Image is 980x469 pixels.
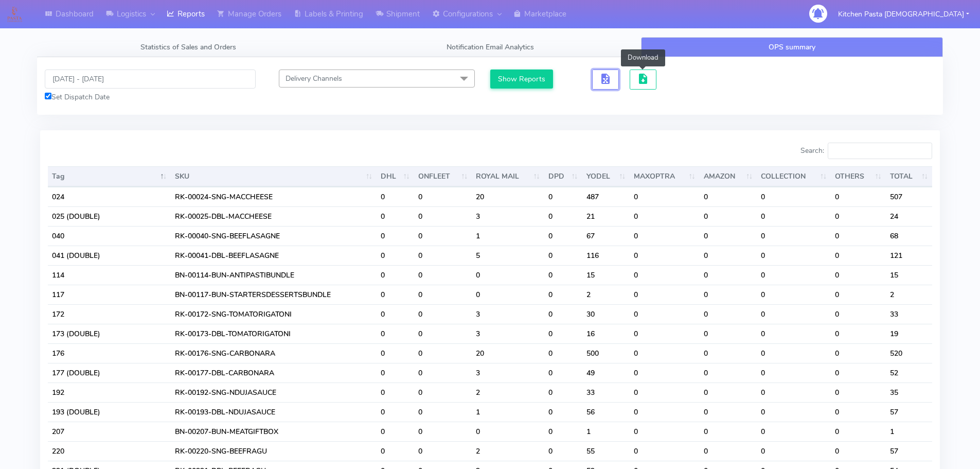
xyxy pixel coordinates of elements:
[830,4,977,25] button: Kitchen Pasta [DEMOGRAPHIC_DATA]
[544,206,582,226] td: 0
[582,441,630,461] td: 55
[171,206,377,226] td: RK-00025-DBL-MACCHEESE
[377,324,414,343] td: 0
[48,422,171,441] td: 207
[472,383,544,402] td: 2
[472,206,544,226] td: 3
[377,187,414,206] td: 0
[472,246,544,265] td: 5
[544,402,582,422] td: 0
[831,383,885,402] td: 0
[472,304,544,324] td: 3
[414,343,472,363] td: 0
[757,166,831,187] th: COLLECTION : activate to sort column ascending
[757,402,831,422] td: 0
[630,285,699,304] td: 0
[414,383,472,402] td: 0
[582,226,630,246] td: 67
[582,324,630,343] td: 16
[414,402,472,422] td: 0
[886,324,932,343] td: 19
[377,422,414,441] td: 0
[48,206,171,226] td: 025 (DOUBLE)
[700,441,757,461] td: 0
[472,402,544,422] td: 1
[831,304,885,324] td: 0
[377,206,414,226] td: 0
[48,304,171,324] td: 172
[700,343,757,363] td: 0
[45,92,256,102] div: Set Dispatch Date
[630,422,699,441] td: 0
[544,285,582,304] td: 0
[414,285,472,304] td: 0
[828,143,932,159] input: Search:
[630,402,699,422] td: 0
[831,285,885,304] td: 0
[630,187,699,206] td: 0
[700,383,757,402] td: 0
[700,363,757,383] td: 0
[377,383,414,402] td: 0
[831,206,885,226] td: 0
[831,187,885,206] td: 0
[544,363,582,383] td: 0
[700,402,757,422] td: 0
[582,265,630,285] td: 15
[472,265,544,285] td: 0
[414,246,472,265] td: 0
[544,324,582,343] td: 0
[700,304,757,324] td: 0
[490,70,554,89] button: Show Reports
[48,441,171,461] td: 220
[831,226,885,246] td: 0
[544,383,582,402] td: 0
[700,324,757,343] td: 0
[757,246,831,265] td: 0
[886,343,932,363] td: 520
[831,363,885,383] td: 0
[472,441,544,461] td: 2
[700,265,757,285] td: 0
[757,187,831,206] td: 0
[171,383,377,402] td: RK-00192-SNG-NDUJASAUCE
[171,363,377,383] td: RK-00177-DBL-CARBONARA
[414,226,472,246] td: 0
[377,166,414,187] th: DHL : activate to sort column ascending
[757,226,831,246] td: 0
[544,304,582,324] td: 0
[171,422,377,441] td: BN-00207-BUN-MEATGIFTBOX
[886,363,932,383] td: 52
[544,422,582,441] td: 0
[886,166,932,187] th: TOTAL : activate to sort column ascending
[831,166,885,187] th: OTHERS : activate to sort column ascending
[757,206,831,226] td: 0
[48,166,171,187] th: Tag: activate to sort column descending
[886,383,932,402] td: 35
[630,166,699,187] th: MAXOPTRA : activate to sort column ascending
[886,246,932,265] td: 121
[757,383,831,402] td: 0
[171,246,377,265] td: RK-00041-DBL-BEEFLASAGNE
[48,402,171,422] td: 193 (DOUBLE)
[544,441,582,461] td: 0
[831,402,885,422] td: 0
[757,324,831,343] td: 0
[48,226,171,246] td: 040
[582,246,630,265] td: 116
[544,343,582,363] td: 0
[414,265,472,285] td: 0
[48,324,171,343] td: 173 (DOUBLE)
[171,402,377,422] td: RK-00193-DBL-NDUJASAUCE
[472,187,544,206] td: 20
[582,363,630,383] td: 49
[48,363,171,383] td: 177 (DOUBLE)
[171,343,377,363] td: RK-00176-SNG-CARBONARA
[472,343,544,363] td: 20
[582,343,630,363] td: 500
[886,285,932,304] td: 2
[886,206,932,226] td: 24
[886,226,932,246] td: 68
[582,166,630,187] th: YODEL : activate to sort column ascending
[171,226,377,246] td: RK-00040-SNG-BEEFLASAGNE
